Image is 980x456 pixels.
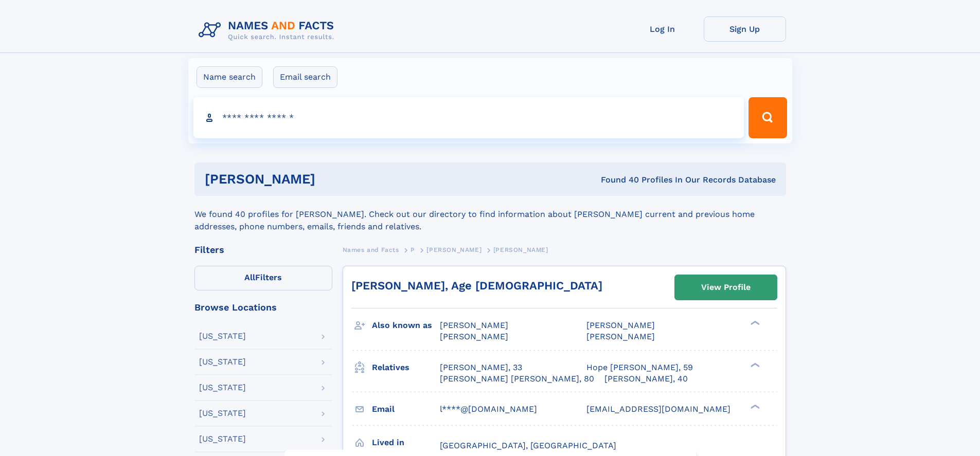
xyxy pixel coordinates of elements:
div: ❯ [748,320,760,326]
a: Names and Facts [343,243,399,256]
h3: Email [372,400,440,418]
span: [PERSON_NAME] [440,320,508,330]
span: [GEOGRAPHIC_DATA], [GEOGRAPHIC_DATA] [440,441,616,450]
a: [PERSON_NAME] [426,243,482,256]
div: [US_STATE] [199,435,246,443]
div: ❯ [748,403,760,410]
div: Browse Locations [194,303,332,312]
a: Hope [PERSON_NAME], 59 [586,362,693,373]
h3: Relatives [372,359,440,376]
span: [PERSON_NAME] [586,320,655,330]
label: Email search [273,66,337,88]
button: Search Button [749,97,787,138]
a: [PERSON_NAME], 40 [604,373,688,385]
a: P [411,243,415,256]
a: View Profile [675,275,777,300]
img: Logo Names and Facts [194,16,343,44]
span: [PERSON_NAME] [426,246,482,253]
h3: Also known as [372,317,440,334]
div: We found 40 profiles for [PERSON_NAME]. Check out our directory to find information about [PERSON... [194,196,786,233]
a: Log In [621,16,704,42]
a: [PERSON_NAME], 33 [440,362,522,373]
span: P [411,246,415,253]
div: [US_STATE] [199,384,246,392]
div: Found 40 Profiles In Our Records Database [458,174,776,186]
label: Filters [194,266,332,290]
span: [PERSON_NAME] [493,246,548,253]
span: [PERSON_NAME] [440,332,508,341]
h3: Lived in [372,434,440,451]
a: Sign Up [704,16,786,42]
a: [PERSON_NAME] [PERSON_NAME], 80 [440,373,594,385]
a: [PERSON_NAME], Age [DEMOGRAPHIC_DATA] [351,279,602,292]
div: ❯ [748,361,760,368]
h1: [PERSON_NAME] [205,173,458,186]
span: All [244,272,255,282]
div: View Profile [701,276,751,299]
div: [US_STATE] [199,358,246,366]
input: search input [193,97,744,138]
span: [PERSON_NAME] [586,332,655,341]
label: Name search [197,66,262,88]
div: Filters [194,245,332,254]
span: [EMAIL_ADDRESS][DOMAIN_NAME] [586,404,730,414]
div: [US_STATE] [199,409,246,417]
div: [US_STATE] [199,332,246,340]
